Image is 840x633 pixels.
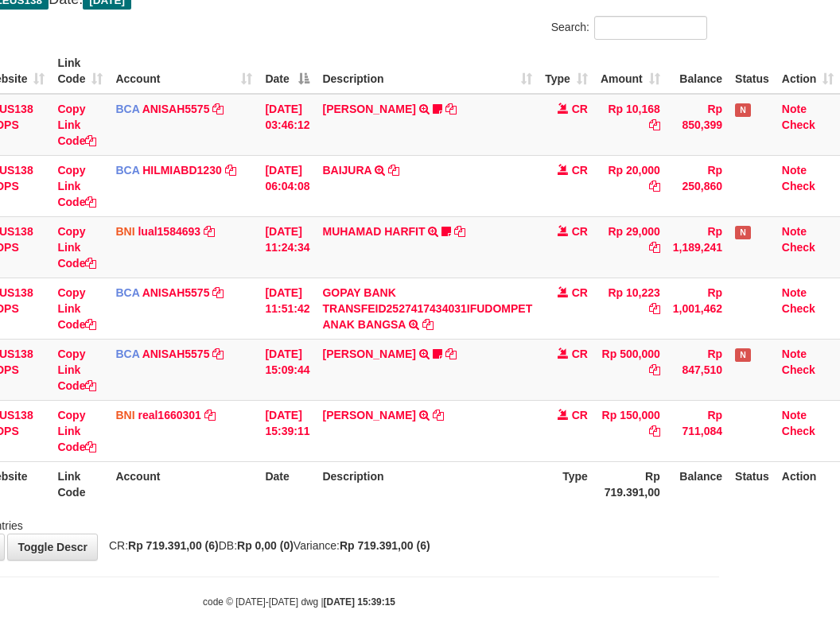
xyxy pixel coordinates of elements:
a: Copy ANISAH5575 to clipboard [212,286,224,299]
th: Rp 719.391,00 [594,461,667,507]
th: Type: activate to sort column ascending [539,49,594,94]
strong: Rp 719.391,00 (6) [128,539,219,552]
span: CR [572,103,588,115]
th: Status [729,49,776,94]
a: BAIJURA [322,164,371,177]
span: BCA [115,286,139,299]
a: Copy Rp 29,000 to clipboard [649,241,660,254]
span: Has Note [735,103,751,117]
a: lual1584693 [138,225,200,238]
a: Note [782,409,807,421]
th: Account [109,461,259,507]
a: GOPAY BANK TRANSFEID2527417434031IFUDOMPET ANAK BANGSA [322,286,532,331]
th: Date: activate to sort column descending [259,49,316,94]
th: Account: activate to sort column ascending [109,49,259,94]
span: CR [572,225,588,238]
strong: Rp 0,00 (0) [237,539,294,552]
a: Copy Rp 20,000 to clipboard [649,180,660,192]
a: Copy Link Code [57,348,96,392]
a: Check [782,363,815,376]
a: ANISAH5575 [142,103,210,115]
input: Search: [594,16,707,40]
a: Copy ANISAH5575 to clipboard [212,103,224,115]
a: Copy Link Code [57,286,96,331]
a: Check [782,425,815,437]
td: Rp 10,223 [594,278,667,339]
a: Check [782,118,815,131]
a: Copy MUHAMMAD RIZKY MAULANA AL FALAH to clipboard [433,409,444,421]
a: Copy INA PAUJANAH to clipboard [445,103,457,115]
th: Date [259,461,316,507]
span: BNI [115,225,134,238]
td: Rp 29,000 [594,216,667,278]
td: Rp 150,000 [594,400,667,461]
td: Rp 10,168 [594,94,667,156]
th: Balance [667,461,729,507]
td: Rp 850,399 [667,94,729,156]
a: ANISAH5575 [142,286,210,299]
a: Copy ANISAH5575 to clipboard [212,348,224,360]
td: Rp 250,860 [667,155,729,216]
td: [DATE] 11:24:34 [259,216,316,278]
th: Status [729,461,776,507]
span: Has Note [735,348,751,362]
label: Search: [551,16,707,40]
a: Check [782,241,815,254]
a: Copy HILMIABD1230 to clipboard [225,164,236,177]
span: CR [572,164,588,177]
span: BCA [115,348,139,360]
td: [DATE] 15:09:44 [259,339,316,400]
span: CR [572,348,588,360]
a: Note [782,164,807,177]
a: Copy GOPAY BANK TRANSFEID2527417434031IFUDOMPET ANAK BANGSA to clipboard [422,318,434,331]
td: Rp 500,000 [594,339,667,400]
td: Rp 847,510 [667,339,729,400]
a: [PERSON_NAME] [322,103,415,115]
a: real1660301 [138,409,200,421]
th: Amount: activate to sort column ascending [594,49,667,94]
td: Rp 20,000 [594,155,667,216]
a: Toggle Descr [7,534,98,561]
a: Note [782,103,807,115]
th: Balance [667,49,729,94]
a: Note [782,286,807,299]
a: Check [782,302,815,315]
a: Copy Rp 150,000 to clipboard [649,425,660,437]
a: [PERSON_NAME] [322,348,415,360]
th: Link Code: activate to sort column ascending [51,49,109,94]
a: Copy Rp 500,000 to clipboard [649,363,660,376]
a: Note [782,348,807,360]
a: Copy BAIJURA to clipboard [388,164,399,177]
span: CR: DB: Variance: [101,539,430,552]
td: [DATE] 03:46:12 [259,94,316,156]
a: Copy real1660301 to clipboard [204,409,216,421]
a: Copy lual1584693 to clipboard [204,225,215,238]
span: BCA [115,164,139,177]
td: [DATE] 15:39:11 [259,400,316,461]
a: MUHAMAD HARFIT [322,225,425,238]
a: Copy Link Code [57,409,96,453]
strong: [DATE] 15:39:15 [324,596,395,608]
a: Copy MUHAMAD HARFIT to clipboard [454,225,465,238]
td: [DATE] 11:51:42 [259,278,316,339]
a: HILMIABD1230 [142,164,222,177]
td: [DATE] 06:04:08 [259,155,316,216]
a: ANISAH5575 [142,348,210,360]
a: Copy KAREN ADELIN MARTH to clipboard [445,348,457,360]
th: Link Code [51,461,109,507]
a: Copy Link Code [57,225,96,270]
a: Copy Link Code [57,103,96,147]
th: Type [539,461,594,507]
span: Has Note [735,226,751,239]
span: BCA [115,103,139,115]
th: Description [316,461,539,507]
td: Rp 1,189,241 [667,216,729,278]
small: code © [DATE]-[DATE] dwg | [203,596,395,608]
th: Description: activate to sort column ascending [316,49,539,94]
a: Copy Link Code [57,164,96,208]
span: CR [572,286,588,299]
a: [PERSON_NAME] [322,409,415,421]
td: Rp 1,001,462 [667,278,729,339]
td: Rp 711,084 [667,400,729,461]
a: Check [782,180,815,192]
